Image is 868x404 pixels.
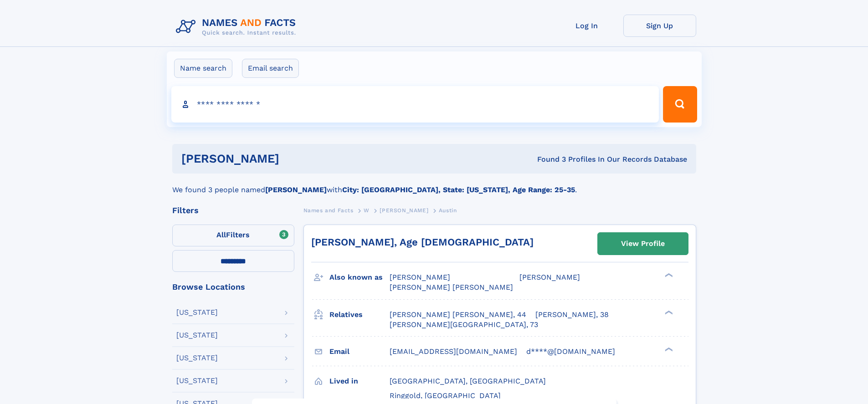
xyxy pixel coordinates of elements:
a: W [364,205,370,216]
span: W [364,207,370,214]
h3: Email [329,344,390,359]
div: Browse Locations [172,283,294,291]
h1: [PERSON_NAME] [181,153,408,164]
span: [EMAIL_ADDRESS][DOMAIN_NAME] [390,347,517,356]
b: City: [GEOGRAPHIC_DATA], State: [US_STATE], Age Range: 25-35 [342,185,575,194]
span: [PERSON_NAME] [519,273,580,281]
span: [PERSON_NAME] [PERSON_NAME] [390,283,513,291]
label: Email search [242,59,299,78]
span: All [216,230,226,239]
span: [GEOGRAPHIC_DATA], [GEOGRAPHIC_DATA] [390,377,546,385]
img: Logo Names and Facts [172,15,303,39]
div: Filters [172,206,294,215]
h3: Lived in [329,373,390,389]
div: View Profile [621,233,665,254]
div: [US_STATE] [176,309,218,316]
span: [PERSON_NAME] [390,273,450,281]
a: Sign Up [623,15,696,37]
div: ❯ [663,272,673,278]
div: ❯ [663,309,673,315]
div: Found 3 Profiles In Our Records Database [408,154,687,164]
span: [PERSON_NAME] [380,207,428,214]
label: Name search [174,59,232,78]
a: View Profile [598,233,688,255]
span: Austin [439,207,457,214]
a: [PERSON_NAME], Age [DEMOGRAPHIC_DATA] [311,236,534,248]
button: Search Button [663,86,697,123]
div: We found 3 people named with . [172,174,696,195]
div: [US_STATE] [176,332,218,339]
div: [US_STATE] [176,377,218,384]
h3: Also known as [329,270,390,285]
div: ❯ [663,346,673,352]
a: Log In [550,15,623,37]
a: Names and Facts [303,205,354,216]
a: [PERSON_NAME] [380,205,428,216]
b: [PERSON_NAME] [265,185,327,194]
a: [PERSON_NAME][GEOGRAPHIC_DATA], 73 [390,320,538,330]
h3: Relatives [329,307,390,322]
span: Ringgold, [GEOGRAPHIC_DATA] [390,391,501,400]
a: [PERSON_NAME], 38 [535,310,609,320]
div: [US_STATE] [176,354,218,362]
a: [PERSON_NAME] [PERSON_NAME], 44 [390,310,526,320]
label: Filters [172,225,294,246]
input: search input [171,86,659,123]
